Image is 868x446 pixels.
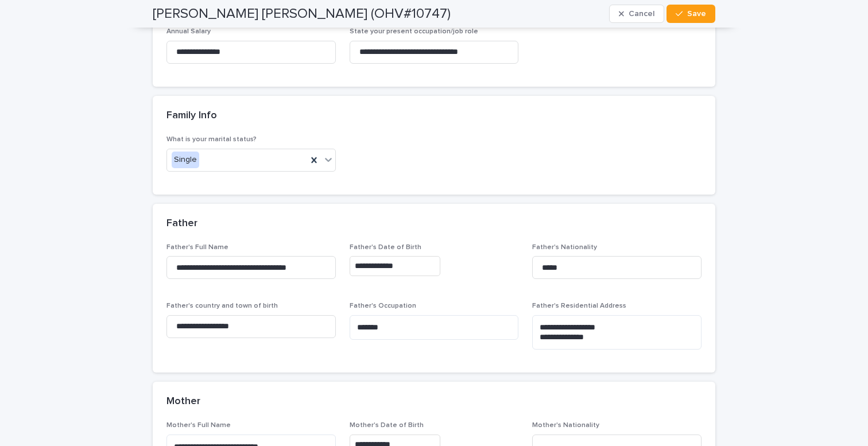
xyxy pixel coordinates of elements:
[350,302,416,309] span: Father's Occupation
[166,136,257,143] span: What is your marital status?
[687,10,706,18] span: Save
[532,244,597,251] span: Father's Nationality
[609,5,664,23] button: Cancel
[350,422,424,429] span: Mother's Date of Birth
[166,28,211,35] span: Annual Salary
[166,422,231,429] span: Mother's Full Name
[350,28,478,35] span: State your present occupation/job role
[166,244,228,251] span: Father's Full Name
[166,395,200,408] h2: Mother
[532,422,599,429] span: Mother's Nationality
[666,5,715,23] button: Save
[172,152,199,168] div: Single
[166,218,197,230] h2: Father
[350,244,421,251] span: Father's Date of Birth
[532,302,626,309] span: Father's Residential Address
[166,110,217,122] h2: Family Info
[629,10,654,18] span: Cancel
[153,6,451,22] h2: [PERSON_NAME] [PERSON_NAME] (OHV#10747)
[166,302,278,309] span: Father's country and town of birth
